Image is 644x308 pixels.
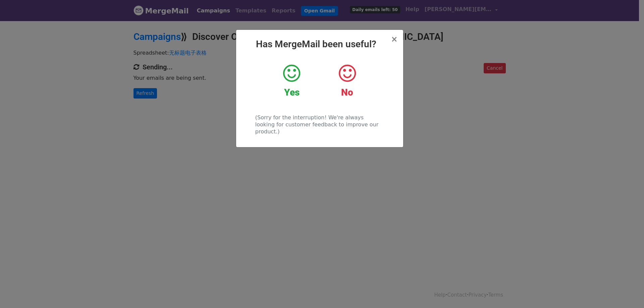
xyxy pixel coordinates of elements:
[255,114,384,135] p: (Sorry for the interruption! We're always looking for customer feedback to improve our product.)
[284,87,300,98] strong: Yes
[341,87,353,98] strong: No
[269,63,314,98] a: Yes
[391,35,397,43] button: Close
[391,35,397,44] span: ×
[324,63,370,98] a: No
[241,39,398,50] h2: Has MergeMail been useful?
